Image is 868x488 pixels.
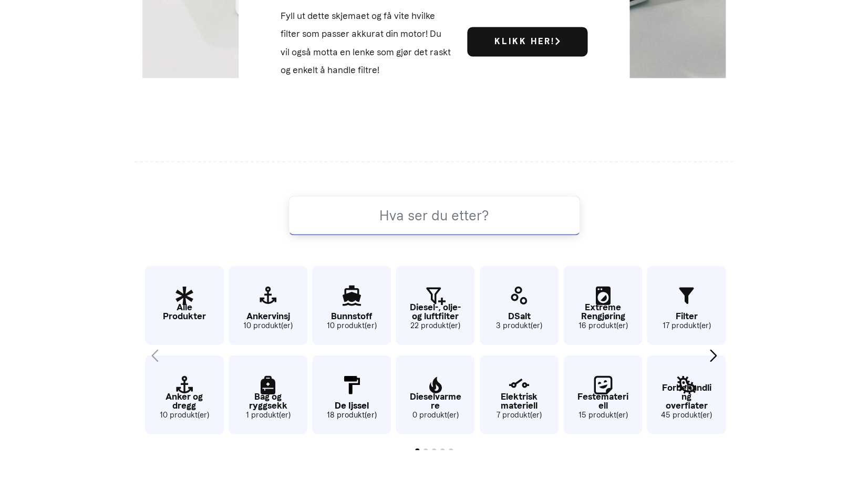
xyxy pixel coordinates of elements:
p: Dieselvarmere [396,392,474,410]
p: Extreme Rengjøring [563,302,642,320]
small: 0 produkt(er) [396,409,474,421]
p: Ankervinsj [229,311,307,320]
a: Dieselvarmere 0 produkt(er) [396,355,474,434]
div: 11 / 62 [561,260,642,347]
p: Filter [647,311,726,320]
small: 10 produkt(er) [145,409,224,421]
p: Anker og dregg [145,392,224,410]
p: De Ijssel [312,401,391,410]
small: 17 produkt(er) [647,320,726,331]
p: Alle Produkter [145,302,224,320]
a: Anker og dregg 10 produkt(er) [145,355,224,434]
div: 4 / 62 [226,350,307,436]
a: Festemateriell 15 produkt(er) [563,355,642,434]
div: 7 / 62 [394,260,474,347]
a: Klikk her! [467,27,587,56]
p: Elektrisk materiell [480,392,559,410]
div: 6 / 62 [310,350,391,436]
small: 10 produkt(er) [312,320,391,331]
span: Go to slide 2 [423,448,428,452]
a: Diesel-, olje- og luftfilter 22 produkt(er) [396,266,474,344]
a: Forbehandling overflater 45 produkt(er) [647,355,726,434]
div: 5 / 62 [310,260,391,347]
a: Elektrisk materiell 7 produkt(er) [480,355,559,434]
span: Go to slide 4 [440,448,445,452]
p: Bunnstoff [312,311,391,320]
a: Alle Produkter [145,266,224,344]
a: Bunnstoff 10 produkt(er) [312,266,391,344]
small: 3 produkt(er) [480,320,559,331]
input: Hva ser du etter? [288,196,580,235]
p: Forbehandling overflater [647,383,726,410]
p: Fyll ut dette skjemaet og få vite hvilke filter som passer akkurat din motor! Du vil også motta e... [281,7,451,79]
small: 15 produkt(er) [563,409,642,421]
a: Filter 17 produkt(er) [647,266,726,344]
small: 10 produkt(er) [229,320,307,331]
span: Go to slide 5 [449,448,453,452]
p: DSalt [480,311,559,320]
small: 7 produkt(er) [480,409,559,421]
b: Klikk her! [494,36,560,46]
a: Extreme Rengjøring 16 produkt(er) [563,266,642,344]
div: 14 / 62 [645,350,726,436]
div: 12 / 62 [561,350,642,436]
div: 3 / 62 [226,260,307,347]
div: Next slide [706,343,720,367]
p: Diesel-, olje- og luftfilter [396,302,474,320]
small: 18 produkt(er) [312,409,391,421]
small: 22 produkt(er) [396,320,474,331]
div: 10 / 62 [477,350,558,436]
small: 16 produkt(er) [563,320,642,331]
a: Bag og ryggsekk 1 produkt(er) [229,355,307,434]
div: 8 / 62 [394,350,474,436]
small: 1 produkt(er) [229,409,307,421]
span: Go to slide 3 [432,448,436,452]
div: 13 / 62 [645,260,726,347]
a: De Ijssel 18 produkt(er) [312,355,391,434]
p: Bag og ryggsekk [229,392,307,410]
small: 45 produkt(er) [647,409,726,421]
div: 9 / 62 [477,260,558,347]
a: DSalt 3 produkt(er) [480,266,559,344]
p: Festemateriell [563,392,642,410]
div: 1 / 62 [142,260,223,347]
span: Go to slide 1 [415,448,419,452]
a: Ankervinsj 10 produkt(er) [229,266,307,344]
div: 2 / 62 [142,350,223,436]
